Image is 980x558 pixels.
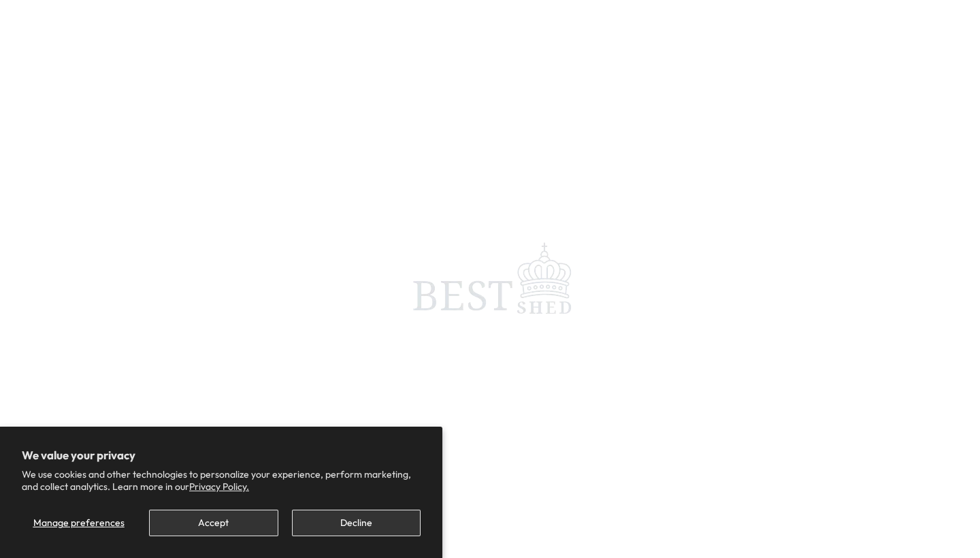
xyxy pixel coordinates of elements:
[33,516,125,529] span: Manage preferences
[22,448,421,462] h2: We value your privacy
[22,510,135,536] button: Manage preferences
[292,510,421,536] button: Decline
[189,480,249,493] a: Privacy Policy.
[149,510,278,536] button: Accept
[22,468,421,493] p: We use cookies and other technologies to personalize your experience, perform marketing, and coll...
